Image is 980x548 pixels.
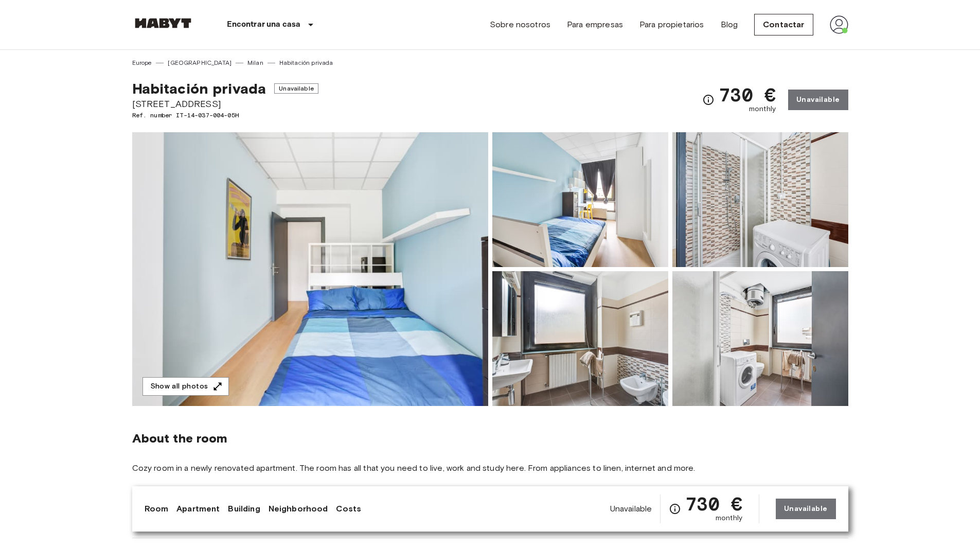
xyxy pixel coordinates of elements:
[132,431,848,446] span: About the room
[492,271,668,406] img: Picture of unit IT-14-037-004-05H
[228,503,260,515] a: Building
[132,463,848,474] span: Cozy room in a newly renovated apartment. The room has all that you need to live, work and study ...
[176,503,220,515] a: Apartment
[279,58,333,67] a: Habitación privada
[567,19,623,31] a: Para empresas
[132,18,194,28] img: Habyt
[830,15,848,34] img: avatar
[716,513,742,523] span: monthly
[269,503,328,515] a: Neighborhood
[672,132,848,267] img: Picture of unit IT-14-037-004-05H
[247,58,263,67] a: Milan
[168,58,231,67] a: [GEOGRAPHIC_DATA]
[490,19,550,31] a: Sobre nosotros
[132,132,488,406] img: Marketing picture of unit IT-14-037-004-05H
[685,494,742,513] span: 730 €
[142,377,229,396] button: Show all photos
[274,83,318,94] span: Unavailable
[145,503,169,515] a: Room
[132,111,318,120] span: Ref. number IT-14-037-004-05H
[610,503,652,515] span: Unavailable
[702,94,715,106] svg: Check cost overview for full price breakdown. Please note that discounts apply to new joiners onl...
[132,97,318,111] span: [STREET_ADDRESS]
[672,271,848,406] img: Picture of unit IT-14-037-004-05H
[721,19,738,31] a: Blog
[639,19,704,31] a: Para propietarios
[227,19,301,31] p: Encontrar una casa
[754,14,813,36] a: Contactar
[719,85,776,104] span: 730 €
[492,132,668,267] img: Picture of unit IT-14-037-004-05H
[132,80,266,97] span: Habitación privada
[669,503,681,515] svg: Check cost overview for full price breakdown. Please note that discounts apply to new joiners onl...
[132,58,152,67] a: Europe
[336,503,361,515] a: Costs
[749,104,776,114] span: monthly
